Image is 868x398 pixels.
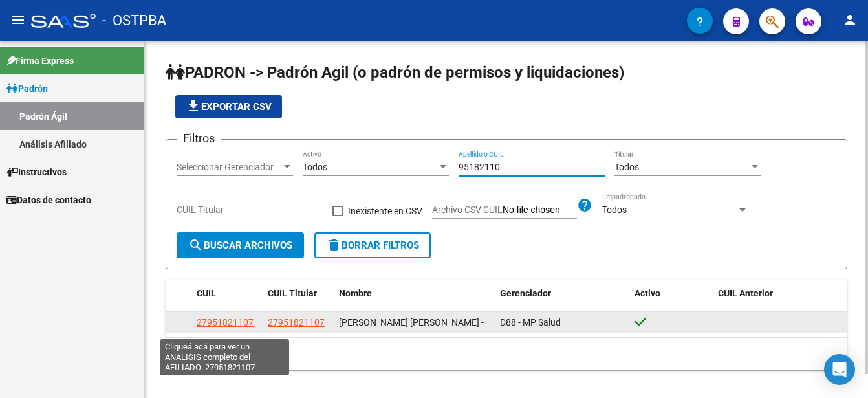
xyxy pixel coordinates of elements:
[191,280,263,307] datatable-header-cell: CUIL
[10,12,26,28] mat-icon: menu
[824,354,855,385] div: Open Intercom Messenger
[334,280,495,307] datatable-header-cell: Nombre
[629,280,713,307] datatable-header-cell: Activo
[188,239,292,251] span: Buscar Archivos
[6,54,74,68] span: Firma Express
[326,239,419,251] span: Borrar Filtros
[6,165,67,179] span: Instructivos
[186,98,201,114] mat-icon: file_download
[197,317,254,327] span: 27951821107
[263,280,334,307] datatable-header-cell: CUIL Titular
[175,95,282,118] button: Exportar CSV
[177,129,221,148] h3: Filtros
[188,238,204,253] mat-icon: search
[303,162,327,172] span: Todos
[842,12,858,28] mat-icon: person
[500,317,561,327] span: D88 - MP Salud
[186,101,272,113] span: Exportar CSV
[577,197,592,213] mat-icon: help
[326,238,342,253] mat-icon: delete
[102,6,166,35] span: - OSTPBA
[503,205,577,216] input: Archivo CSV CUIL
[495,280,630,307] datatable-header-cell: Gerenciador
[635,288,660,298] span: Activo
[6,193,91,207] span: Datos de contacto
[166,338,847,370] div: 1 total
[339,288,372,298] span: Nombre
[614,162,639,172] span: Todos
[197,288,216,298] span: CUIL
[177,232,304,258] button: Buscar Archivos
[500,288,551,298] span: Gerenciador
[339,317,484,327] span: [PERSON_NAME] [PERSON_NAME] -
[166,63,624,82] span: PADRON -> Padrón Agil (o padrón de permisos y liquidaciones)
[718,288,773,298] span: CUIL Anterior
[713,280,848,307] datatable-header-cell: CUIL Anterior
[6,82,48,96] span: Padrón
[268,288,317,298] span: CUIL Titular
[602,205,627,215] span: Todos
[314,232,431,258] button: Borrar Filtros
[432,205,503,215] span: Archivo CSV CUIL
[348,203,422,219] span: Inexistente en CSV
[177,162,281,173] span: Seleccionar Gerenciador
[268,317,325,327] span: 27951821107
